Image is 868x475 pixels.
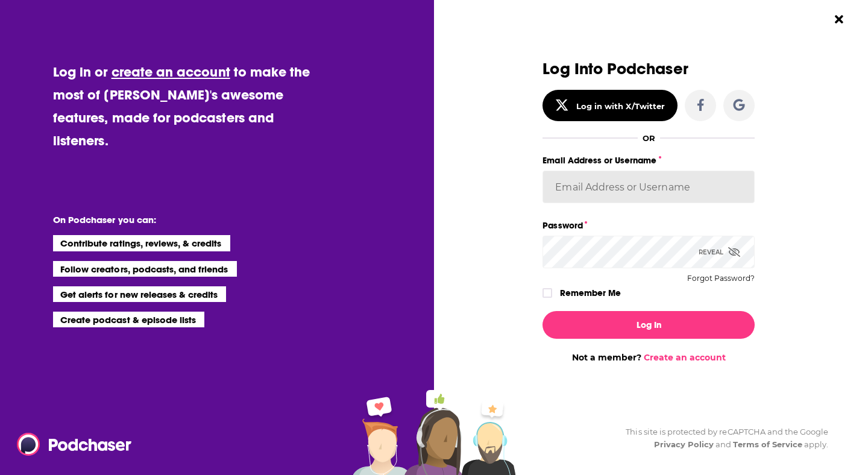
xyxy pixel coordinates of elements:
[616,426,828,451] div: This site is protected by reCAPTCHA and the Google and apply.
[542,218,755,233] label: Password
[17,433,133,456] img: Podchaser - Follow, Share and Rate Podcasts
[687,274,755,283] button: Forgot Password?
[53,312,204,327] li: Create podcast & episode lists
[542,352,755,363] div: Not a member?
[576,101,665,111] div: Log in with X/Twitter
[542,171,755,203] input: Email Address or Username
[542,311,755,339] button: Log In
[542,153,755,168] label: Email Address or Username
[53,235,230,251] li: Contribute ratings, reviews, & credits
[53,261,237,277] li: Follow creators, podcasts, and friends
[560,285,621,301] label: Remember Me
[699,236,740,268] div: Reveal
[643,133,655,143] div: OR
[733,439,802,449] a: Terms of Service
[828,8,851,31] button: Close Button
[542,90,678,121] button: Log in with X/Twitter
[542,60,755,78] h3: Log Into Podchaser
[53,214,294,225] li: On Podchaser you can:
[17,433,123,456] a: Podchaser - Follow, Share and Rate Podcasts
[654,439,714,449] a: Privacy Policy
[112,63,230,80] a: create an account
[644,352,726,363] a: Create an account
[53,286,226,302] li: Get alerts for new releases & credits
